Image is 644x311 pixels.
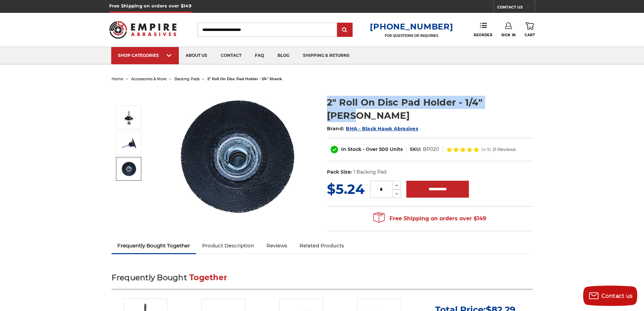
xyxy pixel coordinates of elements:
a: CONTACT US [497,3,535,13]
img: 2" Roll On Disc Pad Holder - 1/4" Shank [120,160,137,177]
a: Reviews [260,238,293,253]
a: [PHONE_NUMBER] [370,22,453,31]
a: contact [214,47,248,64]
a: Related Products [293,238,350,253]
span: 500 [379,146,388,152]
span: Contact us [601,293,633,299]
a: Reorder [474,22,492,37]
a: Cart [525,22,535,37]
a: faq [248,47,271,64]
a: blog [271,47,296,64]
a: BHA - Black Hawk Abrasives [346,126,418,132]
a: shipping & returns [296,47,356,64]
img: 2" Roll On Disc Pad Holder - 1/4" Shank [169,89,305,224]
span: - Over [363,146,378,152]
dd: 1 Backing Pad [353,169,386,176]
span: Together [189,273,227,282]
p: FOR QUESTIONS OR INQUIRIES [370,34,453,38]
span: Units [390,146,403,152]
input: Submit [338,23,352,37]
dt: Pack Size: [327,169,352,176]
a: accessories & more [131,76,167,81]
span: 21 Reviews [493,147,516,152]
span: In Stock [341,146,361,152]
button: Contact us [583,286,637,306]
a: backing pads [174,76,199,81]
span: $5.24 [327,181,365,197]
span: (4.9) [481,147,491,152]
dd: BP020 [423,146,439,153]
img: 2" Roll On Disc Pad Holder - 1/4" Shank [120,109,137,126]
img: Empire Abrasives [109,17,177,43]
span: Cart [525,33,535,37]
a: Frequently Bought Together [112,238,196,253]
span: Reorder [474,33,492,37]
h1: 2" Roll On Disc Pad Holder - 1/4" [PERSON_NAME] [327,96,533,122]
a: home [112,76,123,81]
div: SHOP CATEGORIES [118,53,172,58]
a: about us [179,47,214,64]
img: 2" Roll On Disc Pad Holder - 1/4" Shank [120,135,137,152]
span: Sign In [501,33,516,37]
a: Product Description [196,238,260,253]
span: Free Shipping on orders over $149 [373,212,486,225]
dt: SKU: [410,146,421,153]
span: 2" roll on disc pad holder - 1/4" shank [207,76,282,81]
span: Frequently Bought [112,273,187,282]
span: Brand: [327,126,344,132]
